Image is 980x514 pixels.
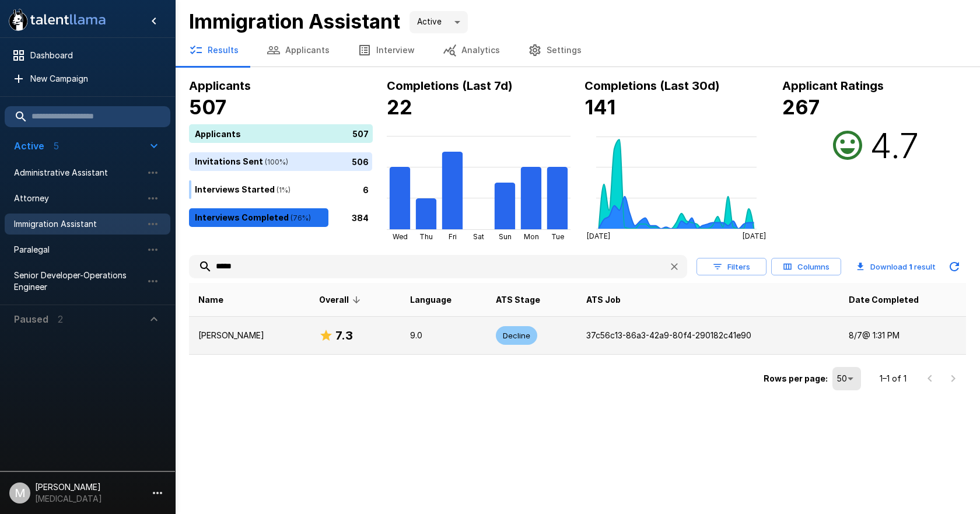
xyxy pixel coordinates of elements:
p: 9.0 [410,330,477,341]
b: 1 [909,262,912,271]
span: Language [410,293,452,307]
tspan: Sat [473,232,484,241]
p: 1–1 of 1 [880,373,907,384]
tspan: Tue [551,232,564,241]
tspan: [DATE] [743,232,766,240]
b: 141 [584,95,615,119]
span: Date Completed [849,293,919,307]
b: 507 [189,95,226,119]
p: 507 [352,127,369,139]
p: 384 [352,211,369,223]
td: 8/7 @ 1:31 PM [839,317,966,355]
div: 50 [832,367,861,390]
h2: 4.7 [870,124,919,166]
p: [PERSON_NAME] [198,330,300,341]
tspan: Mon [524,232,539,241]
p: Rows per page: [764,373,828,384]
button: Filters [696,258,766,276]
tspan: Sun [499,232,512,241]
button: Columns [771,258,841,276]
button: Analytics [429,34,514,67]
b: Applicant Ratings [782,79,884,93]
span: Name [198,293,223,307]
b: Completions (Last 7d) [387,79,513,93]
span: Overall [319,293,364,307]
span: Decline [496,330,537,341]
tspan: Thu [419,232,433,241]
p: 506 [352,155,369,167]
b: Completions (Last 30d) [584,79,720,93]
p: 6 [363,183,369,195]
tspan: Fri [449,232,457,241]
button: Interview [344,34,429,67]
tspan: [DATE] [587,232,610,240]
div: Active [409,11,468,33]
button: Settings [514,34,596,67]
span: ATS Stage [496,293,540,307]
span: ATS Job [586,293,621,307]
tspan: Wed [393,232,408,241]
b: 267 [782,95,820,119]
b: Applicants [189,79,251,93]
button: Updated Today - 10:49 AM [943,255,966,278]
p: 37c56c13-86a3-42a9-80f4-290182c41e90 [586,330,830,341]
b: 22 [387,95,412,119]
b: Immigration Assistant [189,9,400,33]
h6: 7.3 [335,326,353,345]
button: Results [175,34,253,67]
button: Download 1 result [852,255,940,278]
button: Applicants [253,34,344,67]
